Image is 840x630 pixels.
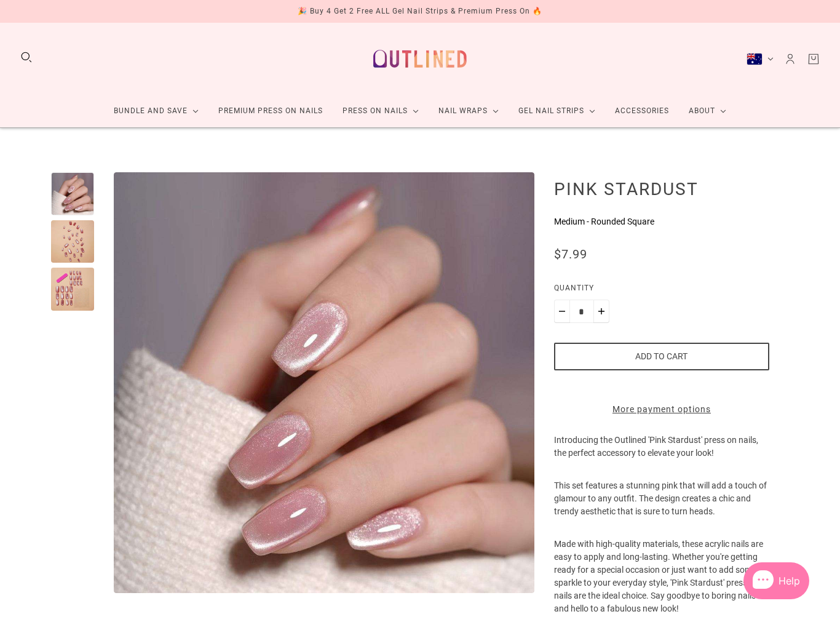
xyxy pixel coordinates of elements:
[114,172,534,593] modal-trigger: Enlarge product image
[554,282,769,300] label: Quantity
[298,5,542,18] div: 🎉 Buy 4 Get 2 Free ALL Gel Nail Strips & Premium Press On 🔥
[509,95,605,127] a: Gel Nail Strips
[554,215,769,228] p: Medium - Rounded Square
[208,95,333,127] a: Premium Press On Nails
[333,95,429,127] a: Press On Nails
[679,95,736,127] a: About
[366,33,474,85] a: Outlined
[783,52,797,66] a: Account
[554,403,769,416] a: More payment options
[554,247,587,261] span: $7.99
[429,95,509,127] a: Nail Wraps
[554,343,769,370] button: Add to cart
[807,52,820,66] a: Cart
[605,95,679,127] a: Accessories
[114,172,534,593] img: Pink Stardust
[104,95,208,127] a: Bundle and Save
[554,434,769,479] p: Introducing the Outlined 'Pink Stardust' press on nails, the perfect accessory to elevate your look!
[554,300,570,323] button: Minus
[747,53,774,65] button: Australia
[554,479,769,538] p: This set features a stunning pink that will add a touch of glamour to any outfit. The design crea...
[554,178,769,199] h1: Pink Stardust
[593,300,609,323] button: Plus
[20,50,33,64] button: Search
